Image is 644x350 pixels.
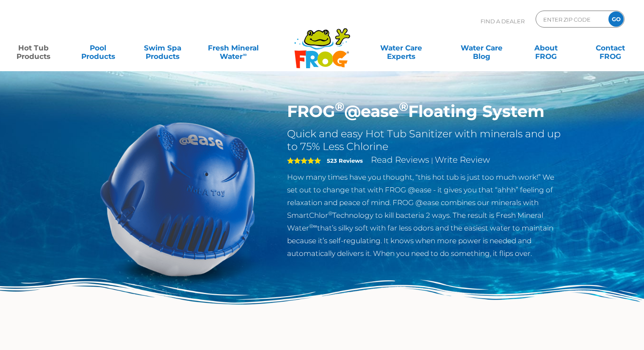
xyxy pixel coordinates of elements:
[138,39,188,56] a: Swim SpaProducts
[287,102,564,121] h1: FROG @ease Floating System
[8,39,58,56] a: Hot TubProducts
[521,39,571,56] a: AboutFROG
[360,39,442,56] a: Water CareExperts
[435,155,490,165] a: Write Review
[287,157,321,164] span: 5
[73,39,123,56] a: PoolProducts
[327,157,363,164] strong: 523 Reviews
[456,39,506,56] a: Water CareBlog
[328,210,332,217] sup: ®
[608,11,624,27] input: GO
[202,39,265,56] a: Fresh MineralWater∞
[290,17,355,69] img: Frog Products Logo
[243,51,246,58] sup: ∞
[399,99,408,114] sup: ®
[586,39,636,56] a: ContactFROG
[335,99,344,114] sup: ®
[81,102,275,296] img: hot-tub-product-atease-system.png
[431,156,433,164] span: |
[371,155,429,165] a: Read Reviews
[481,11,525,32] p: Find A Dealer
[309,223,317,229] sup: ®∞
[287,128,564,153] h2: Quick and easy Hot Tub Sanitizer with minerals and up to 75% Less Chlorine
[287,171,564,260] p: How many times have you thought, “this hot tub is just too much work!” We set out to change that ...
